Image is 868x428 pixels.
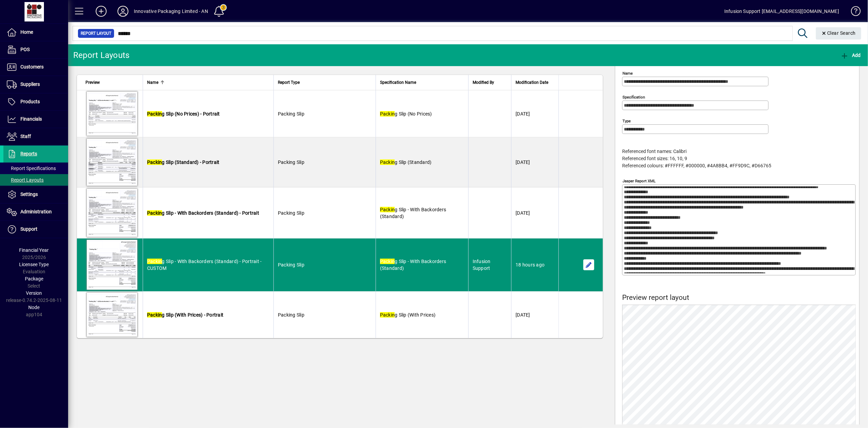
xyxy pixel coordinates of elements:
[724,6,839,17] div: Infusion Support [EMAIL_ADDRESS][DOMAIN_NAME]
[511,239,558,291] td: 18 hours ago
[380,159,395,165] em: Packin
[20,151,37,156] span: Reports
[511,90,558,137] td: [DATE]
[20,209,52,214] span: Administration
[147,259,162,264] em: Packin
[516,79,548,86] span: Modification Date
[3,24,68,41] a: Home
[278,111,304,117] span: Packing Slip
[147,312,162,318] em: Packin
[3,221,68,238] a: Support
[380,79,464,86] div: Specification Name
[380,312,395,318] em: Packin
[81,30,111,37] span: Report Layout
[473,259,491,271] span: Infusion Support
[839,49,863,61] button: Add
[380,259,395,264] em: Packin
[147,159,220,165] span: g Slip (Standard) - Portrait
[278,210,304,216] span: Packing Slip
[622,156,687,161] span: Referenced font sizes: 16, 10, 9
[583,259,594,270] button: Edit
[278,159,304,165] span: Packing Slip
[511,137,558,187] td: [DATE]
[622,119,631,123] mat-label: Type
[622,71,633,76] mat-label: Name
[816,27,862,40] button: Clear
[147,111,220,117] span: g Slip (No Prices) - Portrait
[380,207,395,212] em: Packin
[112,5,134,17] button: Profile
[20,192,38,197] span: Settings
[147,79,158,86] span: Name
[380,312,436,318] span: g Slip (With Prices)
[3,203,68,220] a: Administration
[622,293,856,302] h4: Preview report layout
[840,52,861,58] span: Add
[90,5,112,17] button: Add
[380,159,432,165] span: g Slip (Standard)
[7,177,44,183] span: Report Layouts
[20,226,37,232] span: Support
[516,79,554,86] div: Modification Date
[3,174,68,186] a: Report Layouts
[3,186,68,203] a: Settings
[821,30,856,36] span: Clear Search
[380,207,446,219] span: g Slip - With Backorders (Standard)
[3,163,68,174] a: Report Specifications
[26,290,42,296] span: Version
[147,210,259,216] span: g Slip - With Backorders (Standard) - Portrait
[622,163,771,168] span: Referenced colours: #FFFFFF, #000000, #4A8BB4, #FF9D9C, #D66765
[147,159,162,165] em: Packin
[380,259,446,271] span: g Slip - With Backorders (Standard)
[20,64,44,70] span: Customers
[20,81,40,87] span: Suppliers
[73,50,130,61] div: Report Layouts
[380,111,432,117] span: g Slip (No Prices)
[3,59,68,76] a: Customers
[134,6,208,17] div: Innovative Packaging Limited - AN
[20,116,42,122] span: Financials
[147,79,269,86] div: Name
[511,291,558,338] td: [DATE]
[20,47,30,52] span: POS
[3,128,68,145] a: Staff
[622,95,645,100] mat-label: Specification
[20,99,40,104] span: Products
[147,312,223,318] span: g Slip (With Prices) - Portrait
[29,305,40,310] span: Node
[19,247,49,253] span: Financial Year
[278,312,304,318] span: Packing Slip
[147,111,162,117] em: Packin
[278,79,300,86] span: Report Type
[19,262,49,267] span: Licensee Type
[85,79,100,86] span: Preview
[278,79,372,86] div: Report Type
[3,93,68,110] a: Products
[20,29,33,35] span: Home
[147,259,262,271] span: g Slip - With Backorders (Standard) - Portrait - CUSTOM
[147,210,162,216] em: Packin
[3,41,68,58] a: POS
[20,134,31,139] span: Staff
[846,1,859,24] a: Knowledge Base
[380,111,395,117] em: Packin
[622,179,656,183] mat-label: Jasper Report XML
[3,76,68,93] a: Suppliers
[3,111,68,128] a: Financials
[278,262,304,267] span: Packing Slip
[7,166,56,171] span: Report Specifications
[25,276,43,281] span: Package
[511,187,558,239] td: [DATE]
[622,149,686,154] span: Referenced font names: Calibri
[380,79,416,86] span: Specification Name
[473,79,494,86] span: Modified By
